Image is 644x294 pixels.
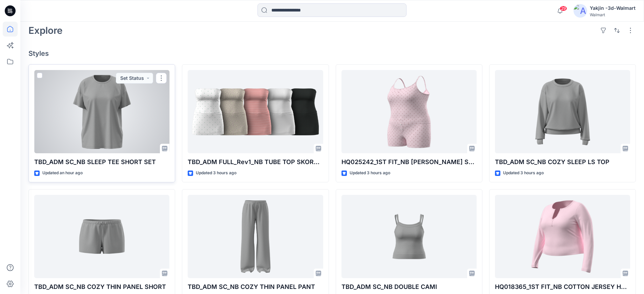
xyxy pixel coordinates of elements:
[34,157,169,167] p: TBD_ADM SC_NB SLEEP TEE SHORT SET
[188,157,323,167] p: TBD_ADM FULL_Rev1_NB TUBE TOP SKORT SET
[495,282,630,292] p: HQ018365_1ST FIT_NB COTTON JERSEY HENLEY TOP PLUS
[196,169,236,177] p: Updated 3 hours ago
[28,25,63,36] h2: Explore
[341,195,477,278] a: TBD_ADM SC_NB DOUBLE CAMI
[350,169,390,177] p: Updated 3 hours ago
[341,282,477,292] p: TBD_ADM SC_NB DOUBLE CAMI
[34,282,169,292] p: TBD_ADM SC_NB COZY THIN PANEL SHORT
[560,6,567,11] span: 29
[590,12,636,17] div: Walmart
[503,169,544,177] p: Updated 3 hours ago
[188,70,323,153] a: TBD_ADM FULL_Rev1_NB TUBE TOP SKORT SET
[28,49,636,58] h4: Styles
[495,70,630,153] a: TBD_ADM SC_NB COZY SLEEP LS TOP
[495,157,630,167] p: TBD_ADM SC_NB COZY SLEEP LS TOP
[42,169,83,177] p: Updated an hour ago
[188,282,323,292] p: TBD_ADM SC_NB COZY THIN PANEL PANT
[34,70,169,153] a: TBD_ADM SC_NB SLEEP TEE SHORT SET
[590,4,636,12] div: Yakjin -3d-Walmart
[188,195,323,278] a: TBD_ADM SC_NB COZY THIN PANEL PANT
[574,4,587,18] img: avatar
[341,70,477,153] a: HQ025242_1ST FIT_NB CAMI BOXER SET PLUS
[495,195,630,278] a: HQ018365_1ST FIT_NB COTTON JERSEY HENLEY TOP PLUS
[341,157,477,167] p: HQ025242_1ST FIT_NB [PERSON_NAME] SET PLUS
[34,195,169,278] a: TBD_ADM SC_NB COZY THIN PANEL SHORT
